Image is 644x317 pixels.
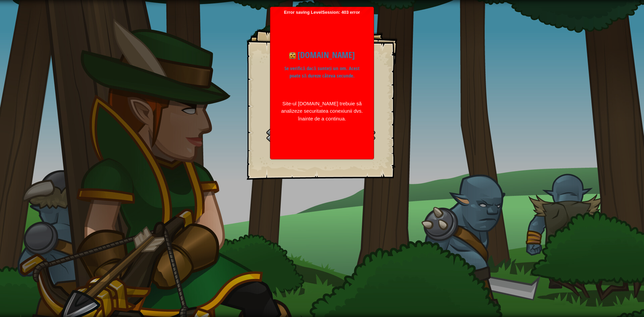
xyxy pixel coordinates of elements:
[253,83,391,100] h1: Knock Knock
[274,10,370,156] span: Error saving LevelSession: 403 error
[279,100,365,123] div: Site-ul [DOMAIN_NAME] trebuie să analizeze securitatea conexiunii dvs. înainte de a continua.
[289,52,296,59] img: Pictogramă pentru site-ul codecombat.com
[279,65,365,80] p: Se verifică dacă sunteți un om. Acest poate să dureze câteva secunde.
[279,49,365,61] h1: [DOMAIN_NAME]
